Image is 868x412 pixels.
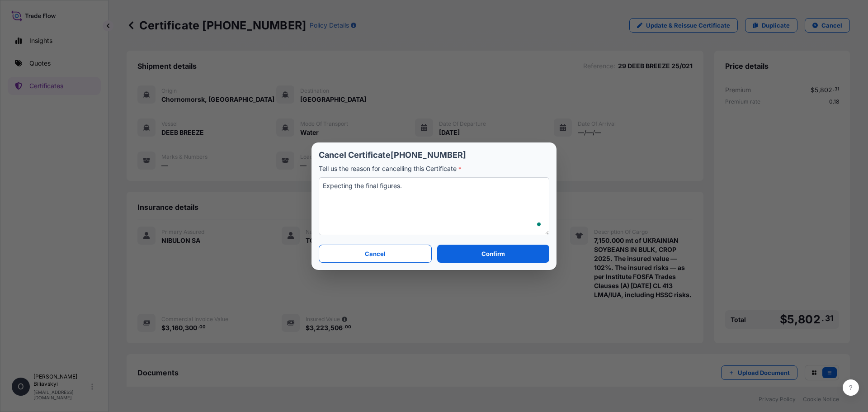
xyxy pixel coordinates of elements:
[319,245,432,263] button: Cancel
[319,177,549,235] textarea: To enrich screen reader interactions, please activate Accessibility in Grammarly extension settings
[319,164,549,174] p: Tell us the reason for cancelling this Certificate
[481,249,505,258] p: Confirm
[365,249,386,258] p: Cancel
[437,245,549,263] button: Confirm
[319,150,549,161] p: Cancel Certificate [PHONE_NUMBER]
